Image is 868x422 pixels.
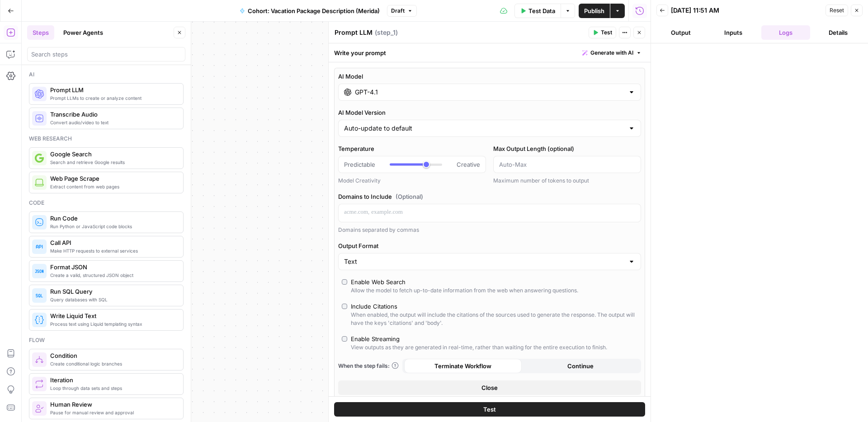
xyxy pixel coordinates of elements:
label: Output Format [338,241,641,250]
span: Prompt LLM [50,85,176,94]
span: Close [481,383,498,392]
a: When the step fails: [338,362,399,370]
span: Loop through data sets and steps [50,384,176,392]
span: Format JSON [50,263,176,272]
div: Maximum number of tokens to output [493,177,641,185]
div: Enable Web Search [351,277,406,286]
input: Include CitationsWhen enabled, the output will include the citations of the sources used to gener... [342,304,347,309]
button: Reset [826,5,848,16]
button: Test [589,27,616,38]
button: Details [814,25,863,40]
span: Transcribe Audio [50,110,176,119]
span: Search and retrieve Google results [50,159,176,166]
button: Publish [579,4,610,18]
div: Allow the model to fetch up-to-date information from the web when answering questions. [351,286,578,295]
button: Power Agents [58,25,108,40]
button: Close [338,380,641,395]
span: Draft [391,7,405,15]
span: Extract content from web pages [50,183,176,190]
span: Run Python or JavaScript code blocks [50,223,176,230]
span: ( step_1 ) [375,28,398,37]
span: Convert audio/video to text [50,119,176,126]
div: Model Creativity [338,177,486,185]
span: Create conditional logic branches [50,360,176,367]
div: Code [29,199,184,207]
span: Create a valid, structured JSON object [50,272,176,279]
button: Test [334,402,645,417]
button: Test Data [514,4,561,18]
div: Ai [29,70,184,79]
div: Flow [29,336,184,344]
span: Test Data [528,6,555,15]
span: Human Review [50,400,176,409]
label: Domains to Include [338,192,641,201]
label: Temperature [338,144,486,153]
input: Select a model [355,88,624,97]
button: Inputs [709,25,758,40]
span: Write Liquid Text [50,311,176,320]
span: Prompt LLMs to create or analyze content [50,94,176,102]
span: Generate with AI [590,49,633,57]
span: Reset [830,6,844,14]
input: Enable StreamingView outputs as they are generated in real-time, rather than waiting for the enti... [342,336,347,342]
label: AI Model Version [338,108,641,117]
span: Publish [584,6,604,15]
button: Generate with AI [579,47,645,59]
input: Text [344,257,624,266]
span: Pause for manual review and approval [50,409,176,416]
div: Include Citations [351,302,397,311]
button: Output [656,25,705,40]
button: Steps [27,25,54,40]
span: Terminate Workflow [434,361,491,370]
label: Max Output Length (optional) [493,144,641,153]
span: Cohort: Vacation Package Description (Merida) [248,6,380,15]
button: Logs [761,25,810,40]
div: View outputs as they are generated in real-time, rather than waiting for the entire execution to ... [351,343,607,352]
span: Predictable [344,160,375,169]
span: Web Page Scrape [50,174,176,183]
button: Draft [387,5,417,17]
span: Run Code [50,214,176,223]
input: Enable Web SearchAllow the model to fetch up-to-date information from the web when answering ques... [342,279,347,285]
label: AI Model [338,72,641,81]
span: Run SQL Query [50,287,176,296]
span: (Optional) [396,192,423,201]
span: Query databases with SQL [50,296,176,303]
span: Continue [567,361,594,370]
input: Auto-update to default [344,124,624,133]
span: Iteration [50,375,176,384]
div: When enabled, the output will include the citations of the sources used to generate the response.... [351,311,637,327]
div: Write your prompt [329,43,651,62]
span: Condition [50,351,176,360]
span: Make HTTP requests to external services [50,247,176,254]
button: Cohort: Vacation Package Description (Merida) [234,4,385,18]
input: Search steps [31,50,181,59]
div: Domains separated by commas [338,226,641,234]
input: Auto-Max [499,160,635,169]
textarea: Prompt LLM [335,28,373,37]
span: Test [601,28,612,37]
span: Creative [457,160,480,169]
span: Process text using Liquid templating syntax [50,320,176,328]
button: Continue [522,359,639,373]
span: Test [483,405,496,414]
div: Enable Streaming [351,334,400,343]
span: Call API [50,238,176,247]
div: Web research [29,135,184,143]
span: Google Search [50,150,176,159]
